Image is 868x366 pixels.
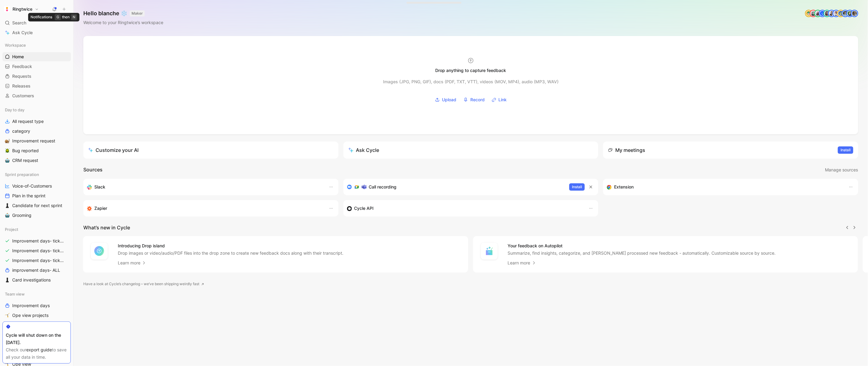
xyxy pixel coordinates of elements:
[83,166,103,174] h2: Sources
[87,183,323,191] div: Sync your customers, send feedback and get updates in Slack
[6,346,67,361] div: Check our to save all your data in time.
[4,137,11,145] button: 🐌
[369,183,397,191] h3: Call recording
[824,10,830,16] img: avatar
[2,81,71,91] a: Releases
[12,193,45,199] span: Plan in the sprint
[118,250,343,256] p: Drop images or video/audio/PDF files into the drop zone to create new feedback docs along with th...
[12,248,65,254] span: Improvement days- tickets ready- backend
[13,6,32,12] h1: Ringtwice
[130,10,145,16] button: MAKER
[2,146,71,155] a: 🪲Bug reported
[12,138,55,144] span: Improvement request
[83,10,163,17] h1: Hello blanche ❄️
[5,138,10,143] img: 🐌
[508,259,537,267] a: Learn more
[26,347,52,352] a: export guide
[87,205,323,212] div: Capture feedback from thousands of sources with Zapier (survey results, recordings, sheets, etc).
[4,157,11,164] button: 🤖
[608,146,645,154] div: My meetings
[5,148,10,153] img: 🪲
[508,242,776,249] h4: Your feedback on Autopilot
[12,19,26,27] span: Search
[83,19,163,26] div: Welcome to your Ringtwice’s workspace
[2,72,71,81] a: Requests
[607,183,842,191] div: Capture feedback from anywhere on the web
[842,10,848,16] img: avatar
[461,95,487,104] button: Record
[12,93,34,99] span: Customers
[2,5,40,13] button: RingtwiceRingtwice
[2,181,71,191] a: Voice-of-Customers
[354,205,374,212] h3: Cycle API
[614,183,634,191] h3: Extension
[572,184,582,190] span: Install
[83,224,130,231] h2: What’s new in Cycle
[2,321,71,330] a: Engineering
[348,146,379,154] div: Ask Cycle
[4,276,11,284] button: ♟️
[819,10,826,16] div: L
[5,313,10,318] img: 🤸
[4,6,10,12] img: Ringtwice
[5,42,26,48] span: Workspace
[4,147,11,154] button: 🪲
[347,183,565,191] div: Record & transcribe meetings from Zoom, Meet & Teams.
[490,95,509,104] button: Link
[5,213,10,218] img: 🤖
[2,211,71,220] a: 🤖Grooming
[12,29,33,36] span: Ask Cycle
[2,311,71,320] a: 🤸Ope view projects
[847,10,853,16] img: avatar
[4,212,11,219] button: 🤖
[2,52,71,61] a: Home
[4,312,11,319] button: 🤸
[383,78,559,85] div: Images (JPG, PNG, GIF), docs (PDF, TXT, VTT), videos (MOV, MP4), audio (MP3, WAV)
[852,10,858,16] img: avatar
[2,136,71,145] a: 🐌Improvement request
[2,236,71,246] a: Improvement days- tickets ready- React
[5,203,10,208] img: ♟️
[2,225,71,285] div: ProjectImprovement days- tickets ready- ReactImprovement days- tickets ready- backendImprovement ...
[825,166,858,174] button: Manage sources
[5,107,24,113] span: Day to day
[12,148,39,154] span: Bug reported
[2,301,71,310] a: Improvement days
[118,259,146,267] a: Learn more
[12,118,44,124] span: All request type
[2,256,71,265] a: Improvement days- tickets ready-legacy
[12,312,49,318] span: Ope view projects
[347,205,583,212] div: Sync customers & send feedback from custom sources. Get inspired by our favorite use case
[2,246,71,255] a: Improvement days- tickets ready- backend
[825,166,858,174] span: Manage sources
[2,28,71,37] a: Ask Cycle
[12,277,51,283] span: Card investigations
[569,183,585,191] button: Install
[2,18,71,27] div: Search
[12,203,62,209] span: Candidate for next sprint
[2,170,71,179] div: Sprint preparation
[83,281,204,287] a: Have a look at Cycle’s changelog – we’ve been shipping weirdly fast
[5,158,10,163] img: 🤖
[12,63,32,70] span: Feedback
[94,183,105,191] h3: Slack
[442,96,457,103] span: Upload
[2,191,71,200] a: Plan in the sprint
[2,127,71,136] a: category
[2,105,71,165] div: Day to dayAll request typecategory🐌Improvement request🪲Bug reported🤖CRM request
[12,54,24,60] span: Home
[343,142,599,159] button: Ask Cycle
[436,67,506,74] div: Drop anything to capture feedback
[2,156,71,165] a: 🤖CRM request
[12,303,50,309] span: Improvement days
[5,291,25,297] span: Team view
[5,171,39,178] span: Sprint preparation
[499,96,507,103] span: Link
[12,128,30,134] span: category
[4,202,11,209] button: ♟️
[833,10,839,16] img: avatar
[88,146,139,154] div: Customize your AI
[2,170,71,220] div: Sprint preparationVoice-of-CustomersPlan in the sprint♟️Candidate for next sprint🤖Grooming
[12,238,64,244] span: Improvement days- tickets ready- React
[83,142,338,159] a: Customize your AI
